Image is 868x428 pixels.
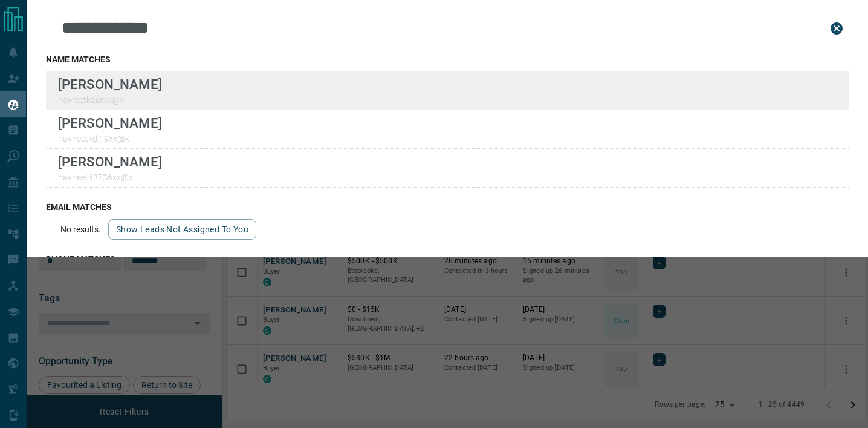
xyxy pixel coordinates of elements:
[58,76,162,92] p: [PERSON_NAME]
[60,225,101,234] p: No results.
[824,16,849,41] button: close search bar
[46,254,849,264] h3: phone matches
[58,134,162,143] p: navneetkd.19xx@x
[58,95,162,105] p: navreetkaurxx@x
[46,202,849,212] h3: email matches
[46,54,849,64] h3: name matches
[108,219,256,240] button: show leads not assigned to you
[58,173,162,182] p: navneet43736xx@x
[58,115,162,131] p: [PERSON_NAME]
[58,154,162,170] p: [PERSON_NAME]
